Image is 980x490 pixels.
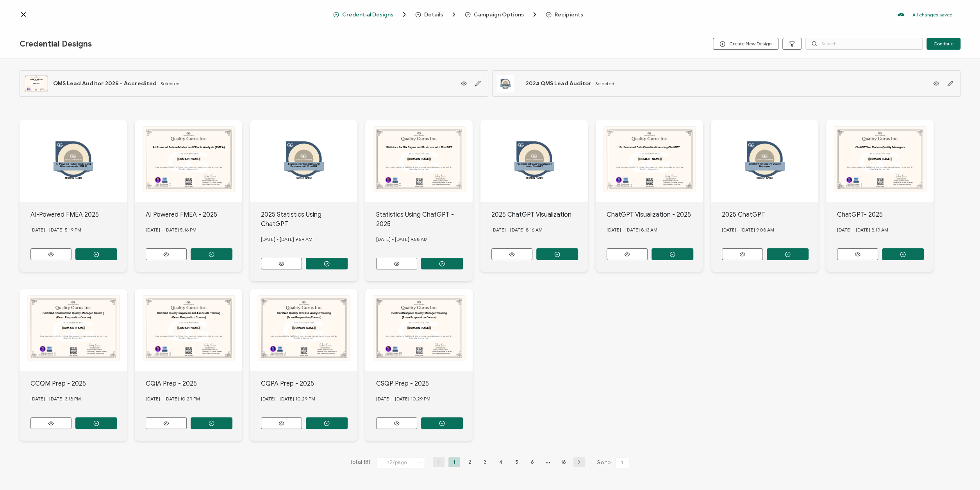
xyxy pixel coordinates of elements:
[480,457,491,467] li: 3
[376,229,473,250] div: [DATE] - [DATE] 9.58 AM
[350,457,370,468] span: Total 181
[596,457,631,468] span: Go to
[424,12,443,18] span: Details
[719,41,772,47] span: Create New Design
[491,219,588,241] div: [DATE] - [DATE] 8.16 AM
[526,80,591,87] span: 2024 QMS Lead Auditor
[146,379,243,388] div: CQIA Prep - 2025
[474,12,524,18] span: Campaign Options
[464,457,476,467] li: 2
[342,12,393,18] span: Credential Designs
[607,210,703,219] div: ChatGPT Visualization - 2025
[607,219,703,241] div: [DATE] - [DATE] 8.13 AM
[941,452,980,490] iframe: Chat Widget
[527,457,538,467] li: 6
[261,379,358,388] div: CQPA Prep - 2025
[713,38,778,50] button: Create New Design
[30,210,127,219] div: AI-Powered FMEA 2025
[448,457,460,467] li: 1
[30,219,127,241] div: [DATE] - [DATE] 5.19 PM
[333,11,408,18] span: Credential Designs
[912,12,953,18] p: All changes saved
[261,210,358,229] div: 2025 Statistics Using ChatGPT
[511,457,523,467] li: 5
[926,38,960,50] button: Continue
[837,210,934,219] div: ChatGPT- 2025
[722,219,819,241] div: [DATE] - [DATE] 9.08 AM
[595,81,614,86] span: Selected
[376,379,473,388] div: CSQP Prep - 2025
[555,12,583,18] span: Recipients
[837,219,934,241] div: [DATE] - [DATE] 8.19 AM
[30,379,127,388] div: CCQM Prep - 2025
[20,39,92,49] span: Credential Designs
[376,388,473,409] div: [DATE] - [DATE] 10.29 PM
[146,219,243,241] div: [DATE] - [DATE] 5.16 PM
[805,38,923,50] input: Search
[558,457,569,467] li: 16
[491,210,588,219] div: 2025 ChatGPT Visualization
[722,210,819,219] div: 2025 ChatGPT
[465,11,539,18] span: Campaign Options
[261,229,358,250] div: [DATE] - [DATE] 9.59 AM
[261,388,358,409] div: [DATE] - [DATE] 10.29 PM
[30,388,127,409] div: [DATE] - [DATE] 3.18 PM
[415,11,458,18] span: Details
[934,41,953,46] span: Continue
[495,457,507,467] li: 4
[53,80,157,87] span: QMS Lead Auditor 2025 - Accredited
[546,12,583,18] span: Recipients
[161,81,180,86] span: Selected
[376,210,473,229] div: Statistics Using ChatGPT - 2025
[333,11,647,18] div: Breadcrumb
[146,388,243,409] div: [DATE] - [DATE] 10.29 PM
[376,458,425,468] input: Select
[146,210,243,219] div: AI Powered FMEA - 2025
